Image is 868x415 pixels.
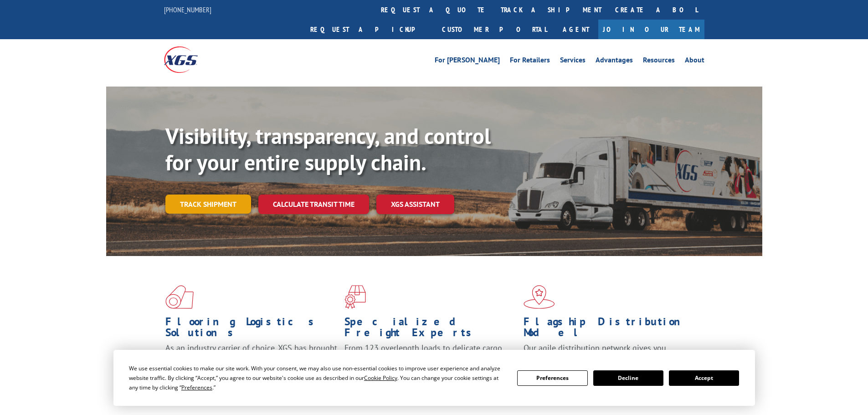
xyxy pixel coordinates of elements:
[258,195,369,214] a: Calculate transit time
[510,56,550,67] a: For Retailers
[685,56,704,67] a: About
[376,195,454,214] a: XGS ASSISTANT
[165,195,251,214] a: Track shipment
[598,20,704,39] a: Join Our Team
[164,5,211,14] a: [PHONE_NUMBER]
[344,316,517,343] h1: Specialized Freight Experts
[129,364,506,392] div: We use essential cookies to make our site work. With your consent, we may also use non-essential ...
[554,20,598,39] a: Agent
[165,122,491,176] b: Visibility, transparency, and control for your entire supply chain.
[181,384,212,391] span: Preferences
[593,370,663,386] button: Decline
[364,374,397,382] span: Cookie Policy
[596,56,633,67] a: Advantages
[165,343,337,375] span: As an industry carrier of choice, XGS has brought innovation and dedication to flooring logistics...
[524,343,691,364] span: Our agile distribution network gives you nationwide inventory management on demand.
[517,370,587,386] button: Preferences
[435,20,554,39] a: Customer Portal
[165,285,194,309] img: xgs-icon-total-supply-chain-intelligence-red
[344,285,366,309] img: xgs-icon-focused-on-flooring-red
[435,56,500,67] a: For [PERSON_NAME]
[344,343,517,383] p: From 123 overlength loads to delicate cargo, our experienced staff knows the best way to move you...
[524,316,696,343] h1: Flagship Distribution Model
[165,316,338,343] h1: Flooring Logistics Solutions
[113,350,755,406] div: Cookie Consent Prompt
[669,370,739,386] button: Accept
[524,285,555,309] img: xgs-icon-flagship-distribution-model-red
[560,56,586,67] a: Services
[643,56,675,67] a: Resources
[303,20,435,39] a: Request a pickup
